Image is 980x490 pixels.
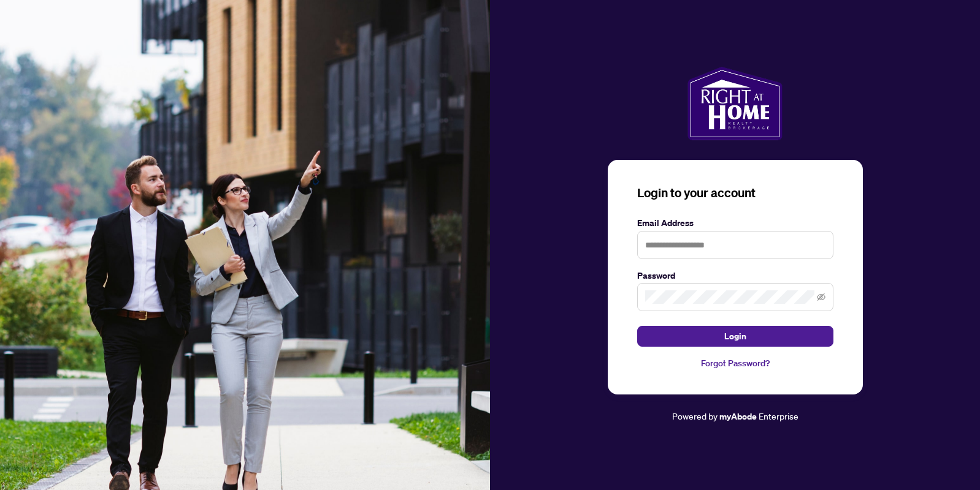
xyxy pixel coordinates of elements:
label: Email Address [637,216,833,230]
a: myAbode [719,410,757,423]
span: Powered by [672,410,718,421]
span: eye-invisible [817,293,825,301]
button: Login [637,326,833,347]
span: Login [724,326,746,346]
h3: Login to your account [637,184,833,202]
img: ma-logo [687,67,783,140]
a: Forgot Password? [637,356,833,370]
span: Enterprise [759,410,798,421]
label: Password [637,269,833,282]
